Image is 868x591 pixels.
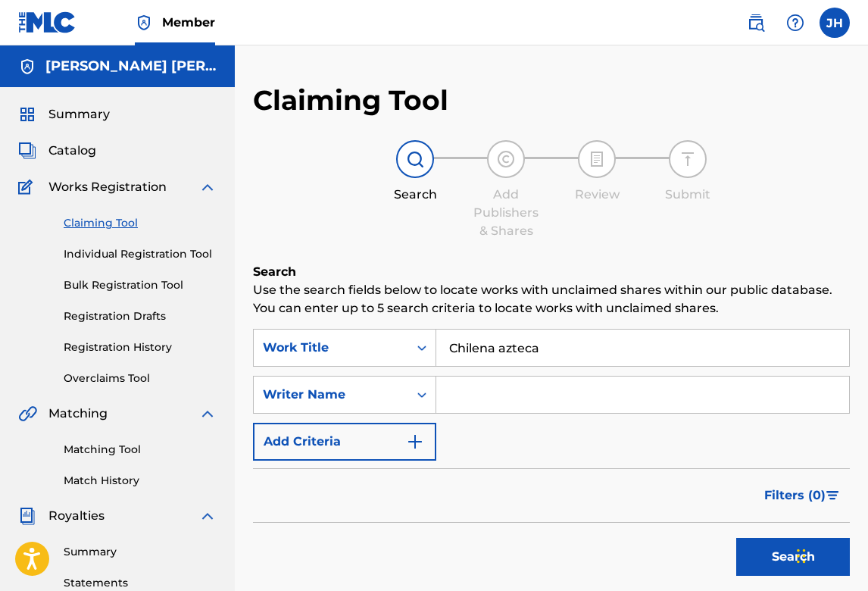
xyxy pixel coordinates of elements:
[263,339,399,357] div: Work Title
[253,263,850,281] h6: Search
[64,308,217,324] a: Registration Drafts
[64,544,217,560] a: Summary
[45,58,217,75] h5: Jose Antonio Hernandez García
[18,405,37,423] img: Matching
[650,186,726,204] div: Submit
[64,371,217,386] a: Overclaims Tool
[588,150,606,168] img: step indicator icon for Review
[755,477,850,514] button: Filters (0)
[741,8,771,38] a: Public Search
[826,369,868,499] iframe: Resource Center
[764,486,826,505] span: Filters ( 0 )
[48,105,110,124] span: Summary
[406,433,424,451] img: 9d2ae6d4665cec9f34b9.svg
[377,186,453,204] div: Search
[64,277,217,293] a: Bulk Registration Tool
[18,58,36,76] img: Accounts
[736,538,850,576] button: Search
[64,246,217,262] a: Individual Registration Tool
[18,507,36,525] img: Royalties
[786,14,804,32] img: help
[679,150,697,168] img: step indicator icon for Submit
[263,386,399,404] div: Writer Name
[135,14,153,32] img: Top Rightsholder
[780,8,810,38] div: Help
[253,423,436,461] button: Add Criteria
[406,150,424,168] img: step indicator icon for Search
[64,473,217,489] a: Match History
[64,442,217,458] a: Matching Tool
[18,105,110,124] a: SummarySummary
[792,518,868,591] div: Widget de chat
[48,178,167,196] span: Works Registration
[792,518,868,591] iframe: Chat Widget
[64,339,217,355] a: Registration History
[253,281,850,317] p: Use the search fields below to locate works with unclaimed shares within our public database. You...
[48,405,108,423] span: Matching
[18,105,36,124] img: Summary
[198,405,217,423] img: expand
[18,142,96,160] a: CatalogCatalog
[797,533,806,579] div: Arrastrar
[747,14,765,32] img: search
[198,178,217,196] img: expand
[253,83,448,117] h2: Claiming Tool
[18,142,36,160] img: Catalog
[18,11,76,33] img: MLC Logo
[468,186,544,240] div: Add Publishers & Shares
[162,14,215,31] span: Member
[64,215,217,231] a: Claiming Tool
[64,575,217,591] a: Statements
[820,8,850,38] div: User Menu
[497,150,515,168] img: step indicator icon for Add Publishers & Shares
[48,142,96,160] span: Catalog
[18,178,38,196] img: Works Registration
[198,507,217,525] img: expand
[559,186,635,204] div: Review
[253,329,850,583] form: Search Form
[48,507,105,525] span: Royalties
